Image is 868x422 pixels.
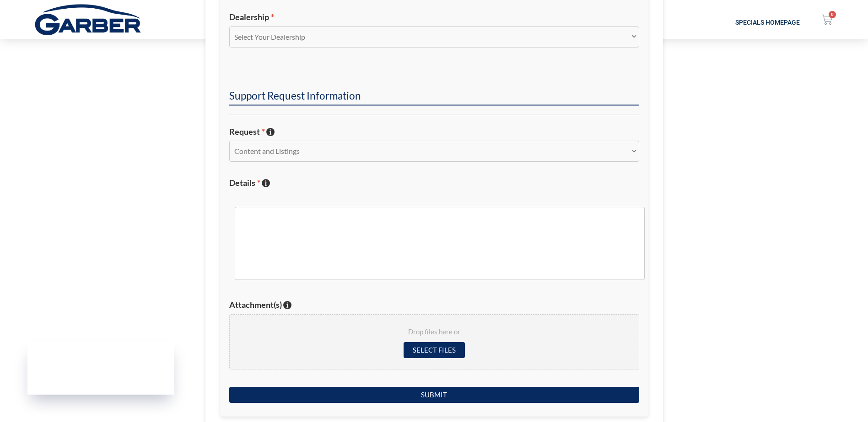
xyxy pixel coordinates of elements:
input: Submit [229,387,639,403]
span: Drop files here or [241,326,628,338]
span: Attachment(s) [229,300,282,310]
input: Select files [404,342,465,358]
label: Dealership [229,12,639,22]
iframe: Garber Digital Marketing Status [27,342,174,395]
h2: Support Request Information [229,89,639,105]
span: Details [229,178,260,188]
span: Request [229,127,265,137]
